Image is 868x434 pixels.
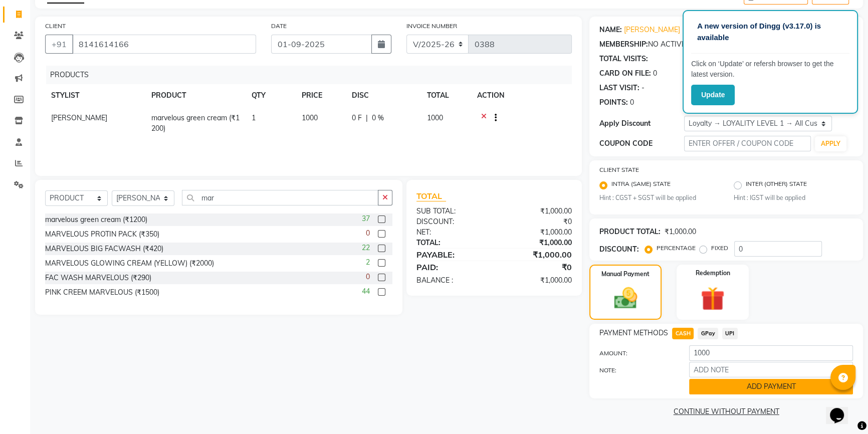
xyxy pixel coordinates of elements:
label: FIXED [711,244,728,253]
div: PRODUCTS [46,66,579,84]
small: Hint : IGST will be applied [734,193,853,202]
div: 0 [653,68,657,79]
div: NAME: [599,25,622,35]
th: PRODUCT [145,84,246,107]
th: DISC [346,84,421,107]
div: TOTAL VISITS: [599,54,648,64]
th: STYLIST [45,84,145,107]
label: CLIENT [45,22,66,31]
span: 1 [252,113,256,122]
span: 1000 [427,113,443,122]
label: PERCENTAGE [657,244,696,253]
div: - [641,83,644,93]
button: APPLY [815,136,846,151]
p: Click on ‘Update’ or refersh browser to get the latest version. [691,59,849,80]
iframe: chat widget [826,394,858,424]
span: 0 [366,228,370,239]
button: Update [691,85,735,105]
th: TOTAL [421,84,471,107]
input: AMOUNT [689,345,853,361]
div: Apply Discount [599,118,684,129]
th: ACTION [471,84,572,107]
label: CLIENT STATE [599,165,639,174]
div: PAYABLE: [409,249,494,261]
div: ₹1,000.00 [494,206,579,216]
div: ₹0 [494,216,579,227]
button: ADD PAYMENT [689,379,853,394]
span: TOTAL [416,191,446,201]
label: INTER (OTHER) STATE [746,179,807,191]
span: 0 F [352,113,362,123]
div: FAC WASH MARVELOUS (₹290) [45,273,151,283]
input: ENTER OFFER / COUPON CODE [684,136,811,151]
span: 22 [362,243,370,253]
div: COUPON CODE [599,138,684,149]
span: [PERSON_NAME] [51,113,107,122]
div: ₹1,000.00 [494,238,579,248]
a: CONTINUE WITHOUT PAYMENT [591,406,861,417]
small: Hint : CGST + SGST will be applied [599,193,719,202]
div: PRODUCT TOTAL: [599,227,661,237]
label: NOTE: [592,366,682,375]
div: PAID: [409,261,494,273]
img: _cash.svg [607,285,644,311]
span: 44 [362,286,370,297]
img: _gift.svg [693,284,732,314]
label: DATE [271,22,287,31]
label: INTRA (SAME) STATE [611,179,671,191]
div: DISCOUNT: [599,244,639,255]
label: Redemption [696,269,730,278]
div: ₹1,000.00 [494,227,579,238]
span: 2 [366,257,370,268]
label: AMOUNT: [592,349,682,358]
div: TOTAL: [409,238,494,248]
input: Search or Scan [182,190,378,205]
div: PINK CREEM MARVELOUS (₹1500) [45,287,159,298]
p: A new version of Dingg (v3.17.0) is available [697,21,843,43]
span: 1000 [302,113,318,122]
div: POINTS: [599,97,628,108]
div: LAST VISIT: [599,83,639,93]
span: 37 [362,213,370,224]
span: marvelous green cream (₹1200) [151,113,240,133]
div: MARVELOUS BIG FACWASH (₹420) [45,244,163,254]
div: NO ACTIVE MEMBERSHIP [599,39,853,50]
th: QTY [246,84,296,107]
span: GPay [698,328,718,339]
div: MEMBERSHIP: [599,39,648,50]
span: CASH [672,328,694,339]
label: Manual Payment [601,270,649,279]
input: ADD NOTE [689,362,853,377]
div: NET: [409,227,494,238]
button: +91 [45,35,73,54]
div: MARVELOUS PROTIN PACK (₹350) [45,229,159,240]
span: 0 [366,272,370,282]
div: marvelous green cream (₹1200) [45,214,147,225]
div: DISCOUNT: [409,216,494,227]
span: PAYMENT METHODS [599,328,668,338]
th: PRICE [296,84,346,107]
div: CARD ON FILE: [599,68,651,79]
div: ₹1,000.00 [494,275,579,286]
a: [PERSON_NAME] [624,25,680,35]
div: ₹1,000.00 [665,227,696,237]
div: ₹1,000.00 [494,249,579,261]
span: UPI [722,328,738,339]
div: 0 [630,97,634,108]
div: BALANCE : [409,275,494,286]
input: SEARCH BY NAME/MOBILE/EMAIL/CODE [72,35,256,54]
label: INVOICE NUMBER [406,22,457,31]
div: ₹0 [494,261,579,273]
div: SUB TOTAL: [409,206,494,216]
div: MARVELOUS GLOWING CREAM (YELLOW) (₹2000) [45,258,214,269]
span: | [366,113,368,123]
span: 0 % [372,113,384,123]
